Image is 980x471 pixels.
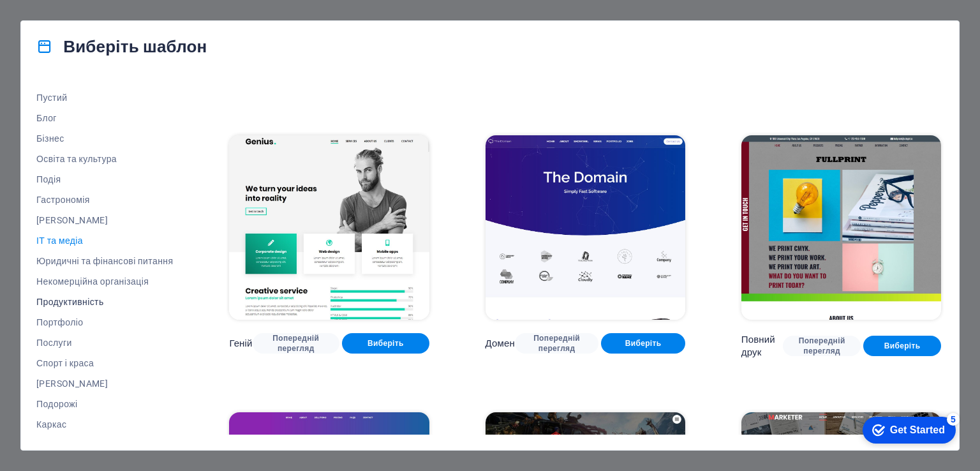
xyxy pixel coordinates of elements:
button: Попередній перегляд [783,336,861,356]
font: Домен [486,338,515,349]
font: Виберіть [367,339,404,348]
button: Попередній перегляд [253,333,340,354]
button: ІТ та медіа [36,230,173,251]
button: Бізнес [36,128,173,149]
font: Блог [36,113,57,123]
font: Продуктивність [36,297,104,307]
font: Геній [229,338,252,349]
font: [PERSON_NAME] [36,378,108,389]
img: Повний друк [741,135,941,320]
button: Юридичні та фінансові питання [36,251,173,271]
img: Геній [229,135,429,320]
button: Пустий [36,87,173,108]
font: Спорт і краса [36,358,94,368]
font: Освіта та культура [36,154,117,164]
button: Попередній перегляд [515,333,598,354]
font: Виберіть [625,339,662,348]
font: Попередній перегляд [799,336,845,355]
button: [PERSON_NAME] [36,210,173,230]
img: Домен [486,135,685,320]
button: Спорт і краса [36,353,173,373]
font: Юридичні та фінансові питання [36,256,173,266]
button: Блог [36,108,173,128]
button: Некомерційна організація [36,271,173,292]
button: Портфоліо [36,312,173,333]
div: Get Started [38,14,93,26]
font: Послуги [36,338,72,348]
div: 5 [94,3,107,15]
button: [PERSON_NAME] [36,373,173,394]
font: Подія [36,174,61,184]
font: Бізнес [36,133,64,144]
button: Подія [36,169,173,190]
button: Виберіть [342,333,429,354]
font: Некомерційна організація [36,276,149,287]
font: Гастрономія [36,195,90,205]
font: Пустий [36,93,67,103]
button: Подорожі [36,394,173,414]
font: Каркас [36,419,66,430]
font: ІТ та медіа [36,235,83,246]
button: Каркас [36,414,173,435]
button: Послуги [36,333,173,353]
button: Виберіть [601,333,685,354]
font: Подорожі [36,399,78,409]
div: Get Started 5 items remaining, 0% complete [10,6,103,33]
font: Виберіть шаблон [63,37,207,56]
button: Виберіть [863,336,941,356]
button: Гастрономія [36,190,173,210]
font: Повний друк [741,334,775,358]
button: Освіта та культура [36,149,173,169]
font: [PERSON_NAME] [36,215,108,225]
button: Продуктивність [36,292,173,312]
font: Виберіть [884,341,921,350]
font: Попередній перегляд [272,334,319,353]
font: Попередній перегляд [533,334,580,353]
font: Портфоліо [36,317,83,327]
